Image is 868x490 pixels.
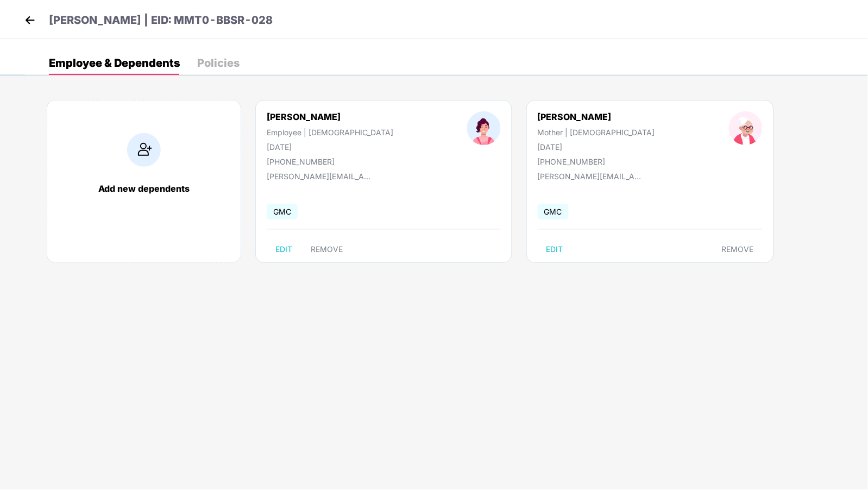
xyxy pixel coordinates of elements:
span: REMOVE [722,245,754,254]
button: EDIT [267,241,301,258]
div: [DATE] [267,142,393,152]
span: EDIT [275,245,292,254]
div: Employee | [DEMOGRAPHIC_DATA] [267,128,393,137]
div: [PHONE_NUMBER] [538,157,655,166]
button: REMOVE [302,241,351,258]
span: EDIT [546,245,563,254]
img: profileImage [467,111,501,145]
div: [DATE] [538,142,655,152]
span: REMOVE [311,245,343,254]
div: [PERSON_NAME][EMAIL_ADDRESS][DOMAIN_NAME] [267,172,375,181]
div: [PHONE_NUMBER] [267,157,393,166]
span: GMC [538,204,569,219]
div: [PERSON_NAME] [267,111,393,122]
div: Mother | [DEMOGRAPHIC_DATA] [538,128,655,137]
img: back [22,12,38,28]
div: Add new dependents [58,183,230,194]
span: GMC [267,204,298,219]
button: EDIT [538,241,572,258]
div: [PERSON_NAME][EMAIL_ADDRESS][DOMAIN_NAME] [538,172,646,181]
div: Employee & Dependents [49,58,180,68]
div: Policies [197,58,240,68]
img: addIcon [127,133,161,167]
img: profileImage [729,111,763,145]
p: [PERSON_NAME] | EID: MMT0-BBSR-028 [49,12,273,29]
button: REMOVE [713,241,763,258]
div: [PERSON_NAME] [538,111,655,122]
